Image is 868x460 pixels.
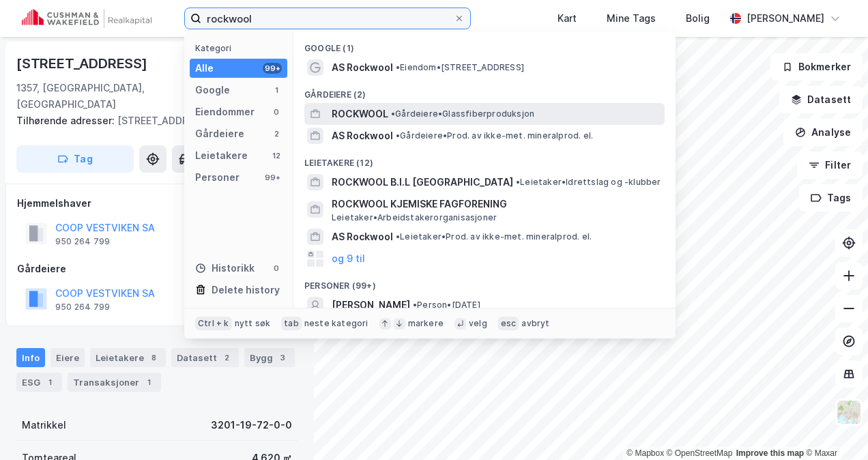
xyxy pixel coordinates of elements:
iframe: Chat Widget [800,394,868,460]
div: 3 [276,351,289,364]
div: 950 264 799 [55,302,110,313]
div: Personer (99+) [293,270,676,294]
span: • [396,231,400,242]
span: Gårdeiere • Glassfiberproduksjon [391,109,534,119]
div: Gårdeiere (2) [293,78,676,103]
div: 3201-19-72-0-0 [211,417,292,433]
div: tab [281,317,302,330]
button: Datasett [779,86,863,113]
span: Tilhørende adresser: [16,115,117,126]
div: 99+ [263,63,282,74]
div: nytt søk [235,318,271,329]
span: AS Rockwool [332,59,393,76]
div: 1357, [GEOGRAPHIC_DATA], [GEOGRAPHIC_DATA] [16,80,194,113]
div: [PERSON_NAME] [747,10,824,27]
div: Gårdeiere [17,261,297,277]
div: [STREET_ADDRESS] [16,113,287,129]
div: 950 264 799 [55,236,110,247]
div: Bygg [244,348,295,367]
div: Datasett [171,348,239,367]
div: 2 [220,351,233,364]
span: ROCKWOOL B.I.L [GEOGRAPHIC_DATA] [332,174,513,190]
div: neste kategori [304,318,368,329]
div: Hjemmelshaver [17,195,297,212]
span: • [391,109,395,119]
div: avbryt [521,318,549,329]
div: markere [408,318,444,329]
a: OpenStreetMap [667,448,733,458]
div: ESG [16,373,62,392]
span: • [396,130,400,141]
button: Bokmerker [770,53,863,81]
img: cushman-wakefield-realkapital-logo.202ea83816669bd177139c58696a8fa1.svg [22,9,151,28]
div: Personer [195,169,240,186]
div: velg [469,318,487,329]
button: Filter [797,152,863,179]
div: 99+ [263,172,282,183]
div: Matrikkel [22,417,66,433]
div: Transaksjoner [68,373,161,392]
div: 12 [271,150,282,161]
div: Ctrl + k [195,317,232,330]
div: Delete history [212,282,280,298]
span: Leietaker • Arbeidstakerorganisasjoner [332,212,497,223]
span: Person • [DATE] [413,300,480,311]
div: 1 [142,375,156,389]
span: [PERSON_NAME] [332,297,410,313]
div: Gårdeiere [195,126,244,142]
span: Leietaker • Idrettslag og -klubber [516,177,661,188]
div: Kart [558,10,577,27]
div: 0 [271,263,282,274]
span: AS Rockwool [332,229,393,245]
span: • [516,177,520,187]
div: Mine Tags [607,10,656,27]
div: Eiendommer [195,104,255,120]
div: 8 [147,351,160,364]
div: Leietakere (12) [293,147,676,171]
button: og 9 til [332,250,365,267]
button: Tags [799,184,863,212]
span: AS Rockwool [332,128,393,144]
a: Improve this map [736,448,804,458]
div: [STREET_ADDRESS] [16,53,150,74]
span: Eiendom • [STREET_ADDRESS] [396,62,524,73]
div: 0 [271,106,282,117]
div: Bolig [686,10,710,27]
div: Google [195,82,230,98]
a: Mapbox [626,448,664,458]
span: Leietaker • Prod. av ikke-met. mineralprod. el. [396,231,592,242]
div: Kategori [195,43,287,53]
div: 2 [271,128,282,139]
input: Søk på adresse, matrikkel, gårdeiere, leietakere eller personer [201,8,454,29]
div: Google (1) [293,32,676,57]
div: 1 [43,375,57,389]
div: esc [498,317,519,330]
div: Leietakere [90,348,166,367]
div: Leietakere [195,147,248,164]
button: Tag [16,145,134,173]
span: • [396,62,400,72]
span: ROCKWOOL [332,106,388,122]
div: Historikk [195,260,255,276]
div: 1 [271,85,282,96]
div: Info [16,348,45,367]
div: Eiere [50,348,85,367]
div: Alle [195,60,214,76]
span: Gårdeiere • Prod. av ikke-met. mineralprod. el. [396,130,593,141]
span: • [413,300,417,310]
span: ROCKWOOL KJEMISKE FAGFORENING [332,196,659,212]
div: Kontrollprogram for chat [800,394,868,460]
button: Analyse [783,119,863,146]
